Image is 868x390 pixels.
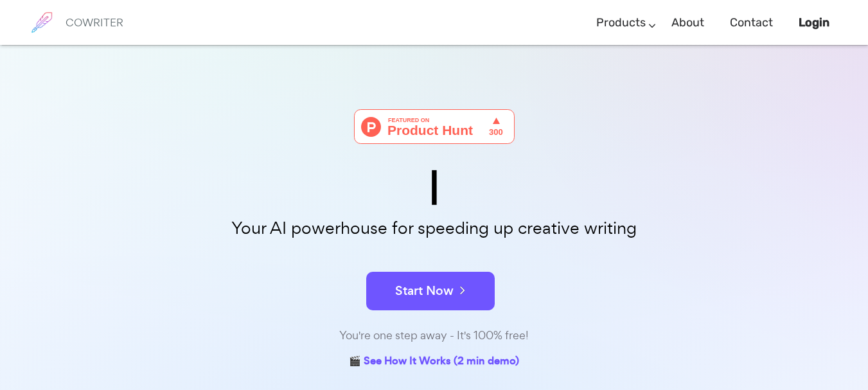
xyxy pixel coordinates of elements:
[799,15,829,30] b: Login
[671,4,704,42] a: About
[354,109,515,144] img: Cowriter - Your AI buddy for speeding up creative writing | Product Hunt
[66,17,123,28] h6: COWRITER
[799,4,829,42] a: Login
[113,326,756,345] div: You're one step away - It's 100% free!
[366,272,495,310] button: Start Now
[730,4,773,42] a: Contact
[349,352,519,372] a: 🎬 See How It Works (2 min demo)
[26,6,58,39] img: brand logo
[113,215,756,242] p: Your AI powerhouse for speeding up creative writing
[596,4,646,42] a: Products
